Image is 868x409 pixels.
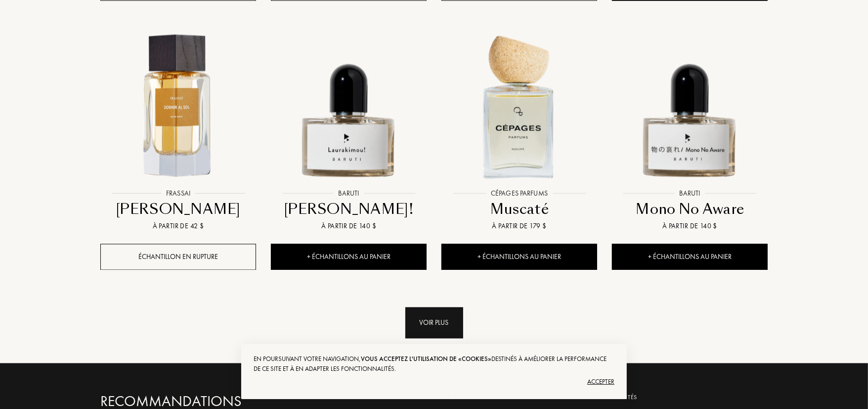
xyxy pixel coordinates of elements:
div: En poursuivant votre navigation, destinés à améliorer la performance de ce site et à en adapter l... [254,354,614,374]
div: Accepter [254,374,614,390]
div: À partir de 179 $ [445,221,593,232]
img: Muscaté Cépages Parfums [442,29,596,183]
div: + Échantillons au panier [612,244,768,270]
a: Laurakimou! BarutiBaruti[PERSON_NAME]!À partir de 140 $ [271,18,427,244]
div: + Échantillons au panier [441,244,597,270]
div: Actualités [605,393,760,402]
a: Muscaté Cépages ParfumsCépages ParfumsMuscatéÀ partir de 179 $ [441,18,597,244]
div: À partir de 42 $ [104,221,252,232]
div: Voir plus [405,307,463,339]
img: Laurakimou! Baruti [272,29,426,183]
div: À partir de 140 $ [616,221,764,232]
span: vous acceptez l'utilisation de «cookies» [361,355,491,363]
div: À partir de 140 $ [275,221,423,232]
a: Dormir Al Sol FrassaiFrassai[PERSON_NAME]À partir de 42 $ [100,18,256,244]
img: Dormir Al Sol Frassai [101,29,255,183]
img: Mono No Aware Baruti [613,29,767,183]
div: + Échantillons au panier [271,244,427,270]
div: Échantillon en rupture [100,244,256,270]
a: Mono No Aware BarutiBarutiMono No AwareÀ partir de 140 $ [612,18,768,244]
